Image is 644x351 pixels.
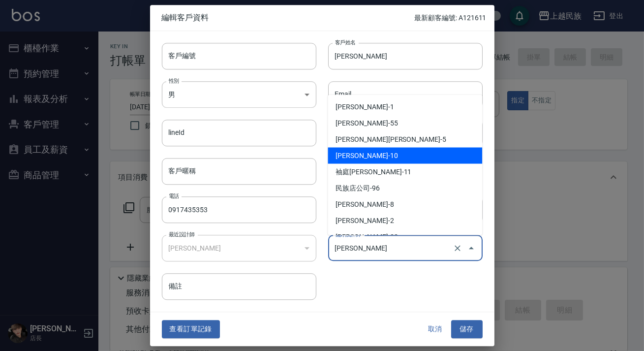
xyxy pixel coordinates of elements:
[328,115,482,131] li: [PERSON_NAME]-55
[169,192,179,199] label: 電話
[169,77,179,84] label: 性別
[328,212,482,228] li: [PERSON_NAME]-2
[169,230,194,238] label: 最近設計師
[328,147,482,163] li: [PERSON_NAME]-10
[162,235,316,261] div: [PERSON_NAME]
[162,13,415,23] span: 編輯客戶資料
[414,13,486,23] p: 最新顧客編號: A121611
[328,180,482,196] li: 民族店公司-96
[451,320,483,339] button: 儲存
[328,196,482,212] li: [PERSON_NAME]-8
[328,163,482,180] li: 袖庭[PERSON_NAME]-11
[328,98,482,115] li: [PERSON_NAME]-1
[162,81,316,108] div: 男
[451,241,464,255] button: Clear
[335,38,356,46] label: 客戶姓名
[162,320,220,339] button: 查看訂單記錄
[328,131,482,147] li: [PERSON_NAME][PERSON_NAME]-5
[463,240,479,256] button: Close
[420,320,451,339] button: 取消
[328,228,482,245] li: [PERSON_NAME]-32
